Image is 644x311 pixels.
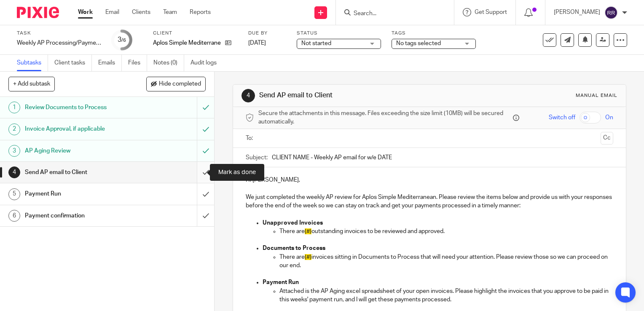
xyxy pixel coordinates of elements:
[78,8,93,16] a: Work
[98,55,122,71] a: Emails
[25,166,134,179] h1: Send AP email to Client
[279,287,613,304] p: Attached is the AP Aging excel spreadsheet of your open invoices. Please highlight the invoices t...
[246,176,613,184] p: Hi [PERSON_NAME],
[305,228,311,234] span: (#)
[153,55,184,71] a: Notes (0)
[118,35,126,45] div: 3
[279,227,613,236] p: There are outstanding invoices to be reviewed and approved.
[246,153,268,162] label: Subject:
[105,8,119,16] a: Email
[248,40,266,46] span: [DATE]
[392,30,476,37] label: Tags
[128,55,147,71] a: Files
[263,279,299,285] strong: Payment Run
[17,39,101,47] div: Weekly AP Processing/Payment
[54,55,92,71] a: Client tasks
[8,166,20,178] div: 4
[25,123,134,135] h1: Invoice Approval, if applicable
[8,77,55,91] button: + Add subtask
[8,102,20,113] div: 1
[132,8,150,16] a: Clients
[17,30,101,37] label: Task
[248,30,286,37] label: Due by
[297,30,381,37] label: Status
[146,77,206,91] button: Hide completed
[153,30,238,37] label: Client
[163,8,177,16] a: Team
[246,193,613,210] p: We just completed the weekly AP review for Aplos Simple Mediterranean. Please review the items be...
[263,245,325,251] strong: Documents to Process
[605,113,613,122] span: On
[8,188,20,200] div: 5
[554,8,600,16] p: [PERSON_NAME]
[25,209,134,222] h1: Payment confirmation
[246,134,255,142] label: To:
[121,38,126,43] small: /6
[258,109,511,126] span: Secure the attachments in this message. Files exceeding the size limit (10MB) will be secured aut...
[17,7,59,18] img: Pixie
[25,145,134,157] h1: AP Aging Review
[301,40,331,46] span: Not started
[8,210,20,222] div: 6
[604,6,618,19] img: svg%3E
[279,253,613,270] p: There are invoices sitting in Documents to Process that will need your attention. Please review t...
[263,220,323,226] strong: Unapproved Invoices
[259,91,447,100] h1: Send AP email to Client
[159,81,201,88] span: Hide completed
[576,92,617,99] div: Manual email
[8,123,20,135] div: 2
[475,9,507,15] span: Get Support
[153,39,221,47] p: Aplos Simple Mediterranean
[17,55,48,71] a: Subtasks
[25,188,134,200] h1: Payment Run
[190,8,211,16] a: Reports
[396,40,441,46] span: No tags selected
[353,10,429,18] input: Search
[25,101,134,114] h1: Review Documents to Process
[305,254,311,260] span: (#)
[8,145,20,157] div: 3
[601,132,613,145] button: Cc
[549,113,575,122] span: Switch off
[191,55,223,71] a: Audit logs
[241,89,255,102] div: 4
